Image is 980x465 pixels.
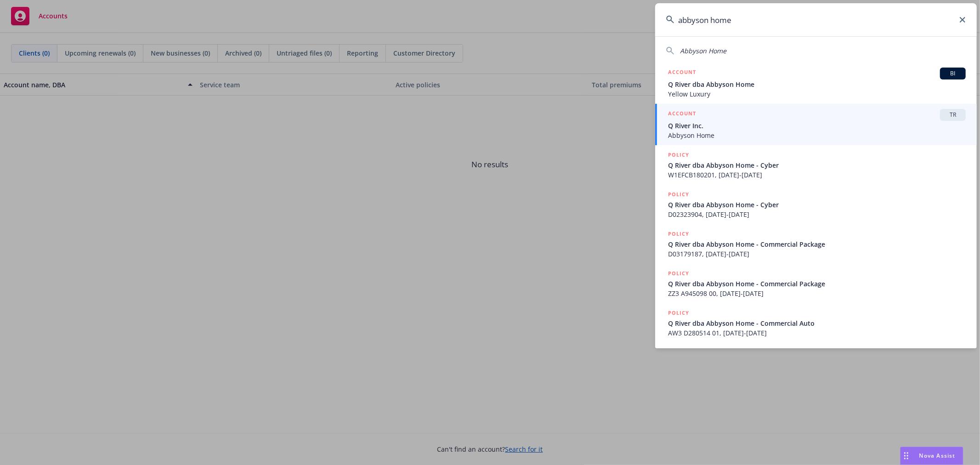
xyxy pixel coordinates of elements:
input: Search... [655,3,977,36]
span: Q River dba Abbyson Home - Commercial Package [668,239,966,249]
a: POLICYQ River dba Abbyson Home - Commercial AutoAW3 D280514 01, [DATE]-[DATE] [655,303,977,343]
button: Nova Assist [900,447,963,465]
span: D02323904, [DATE]-[DATE] [668,210,966,219]
span: AW3 D280514 01, [DATE]-[DATE] [668,328,966,338]
h5: ACCOUNT [668,68,696,79]
h5: POLICY [668,229,689,238]
span: BI [944,69,962,78]
span: TR [944,111,962,119]
div: Drag to move [901,447,912,465]
a: ACCOUNTTRQ River Inc.Abbyson Home [655,104,977,145]
span: Nova Assist [919,452,956,459]
span: ZZ3 A945098 00, [DATE]-[DATE] [668,289,966,298]
a: ACCOUNTBIQ River dba Abbyson HomeYellow Luxury [655,62,977,104]
span: Q River dba Abbyson Home - Commercial Package [668,279,966,289]
span: W1EFCB180201, [DATE]-[DATE] [668,170,966,180]
h5: POLICY [668,190,689,199]
a: POLICYQ River dba Abbyson Home - CyberD02323904, [DATE]-[DATE] [655,185,977,224]
a: POLICYQ River dba Abbyson Home - Commercial PackageD03179187, [DATE]-[DATE] [655,224,977,264]
span: Q River dba Abbyson Home [668,79,966,89]
h5: ACCOUNT [668,109,696,120]
a: POLICYQ River dba Abbyson Home - Commercial PackageZZ3 A945098 00, [DATE]-[DATE] [655,264,977,303]
h5: POLICY [668,269,689,278]
span: Q River dba Abbyson Home - Commercial Auto [668,318,966,328]
span: Q River dba Abbyson Home - Cyber [668,200,966,210]
span: Q River dba Abbyson Home - Cyber [668,160,966,170]
h5: POLICY [668,308,689,318]
span: Q River Inc. [668,121,966,130]
h5: POLICY [668,150,689,159]
span: Abbyson Home [680,46,726,55]
a: POLICYQ River dba Abbyson Home - CyberW1EFCB180201, [DATE]-[DATE] [655,145,977,185]
span: D03179187, [DATE]-[DATE] [668,249,966,259]
span: Abbyson Home [668,130,966,140]
span: Yellow Luxury [668,89,966,99]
